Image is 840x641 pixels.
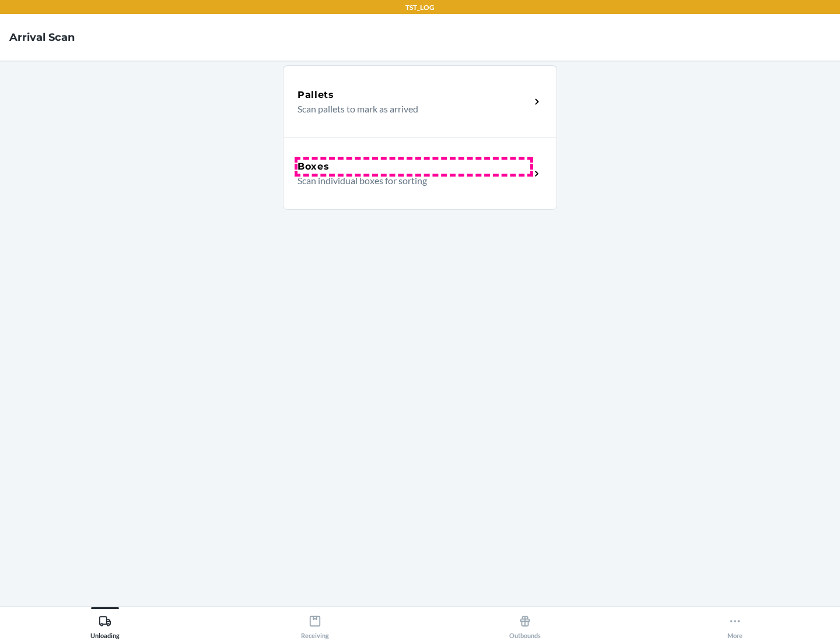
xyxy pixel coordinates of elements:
[297,88,334,102] h5: Pallets
[405,2,435,13] p: TST_LOG
[630,607,840,639] button: More
[283,138,557,210] a: BoxesScan individual boxes for sorting
[727,610,743,639] div: More
[297,160,330,174] h5: Boxes
[297,174,521,188] p: Scan individual boxes for sorting
[297,102,521,116] p: Scan pallets to mark as arrived
[509,610,541,639] div: Outbounds
[9,30,75,45] h4: Arrival Scan
[301,610,329,639] div: Receiving
[283,65,557,138] a: PalletsScan pallets to mark as arrived
[210,607,420,639] button: Receiving
[90,610,120,639] div: Unloading
[420,607,630,639] button: Outbounds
